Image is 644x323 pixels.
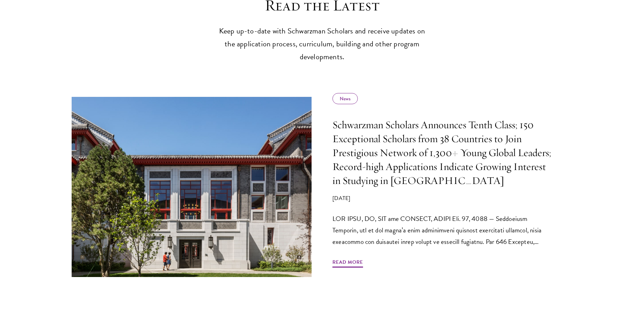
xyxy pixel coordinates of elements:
[332,118,552,187] h5: Schwarzman Scholars Announces Tenth Class; 150 Exceptional Scholars from 38 Countries to Join Pre...
[332,194,552,202] p: [DATE]
[332,213,552,247] p: LOR IPSU, DO, SIT ame CONSECT, ADIPI Eli. 97, 4088 — Seddoeiusm Temporin, utl et dol magna’a enim...
[332,258,363,269] span: Read More
[332,93,358,104] div: News
[214,25,430,63] p: Keep up-to-date with Schwarzman Scholars and receive updates on the application process, curricul...
[72,84,572,290] a: News Schwarzman Scholars Announces Tenth Class; 150 Exceptional Scholars from 38 Countries to Joi...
